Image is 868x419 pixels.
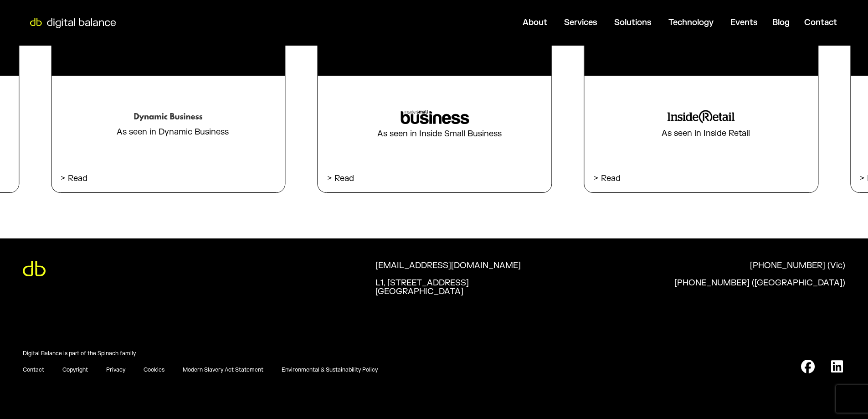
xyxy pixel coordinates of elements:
[61,173,276,184] p: > Read
[183,367,263,374] a: Modern Slavery Act Statement
[23,261,46,276] img: DB logo
[23,367,378,374] nav: Menu
[614,17,652,28] a: Solutions
[375,279,601,297] p: L1, [STREET_ADDRESS]
[124,14,844,31] nav: Menu
[750,261,845,270] p: [PHONE_NUMBER] (Vic)
[368,124,502,139] div: As seen in Inside Small Business
[619,261,845,279] a: [PHONE_NUMBER] (Vic)
[772,17,790,28] a: Blog
[108,122,229,137] div: As seen in Dynamic Business
[375,279,601,305] a: L1, [STREET_ADDRESS][GEOGRAPHIC_DATA]
[106,367,125,374] a: Privacy
[62,367,88,374] a: Copyright
[282,367,378,374] a: Environmental & Sustainability Policy
[23,350,136,357] nav: Menu
[804,17,837,28] a: Contact
[668,17,714,28] a: Technology
[375,261,601,279] a: [EMAIL_ADDRESS][DOMAIN_NAME]
[327,173,543,184] p: > Read
[23,18,123,28] img: Digital Balance logo
[375,261,601,270] p: [EMAIL_ADDRESS][DOMAIN_NAME]
[564,17,597,28] a: Services
[375,286,463,297] span: [GEOGRAPHIC_DATA]
[652,124,750,139] div: As seen in Inside Retail
[124,14,844,31] div: Menu Toggle
[23,367,44,374] a: Contact
[523,17,547,28] a: About
[23,350,136,357] a: Digital Balance is part of the Spinach family
[144,367,164,374] a: Cookies
[619,279,845,296] a: [PHONE_NUMBER] ([GEOGRAPHIC_DATA])
[594,173,809,184] p: > Read
[730,17,758,28] a: Events
[674,279,845,288] p: [PHONE_NUMBER] ([GEOGRAPHIC_DATA])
